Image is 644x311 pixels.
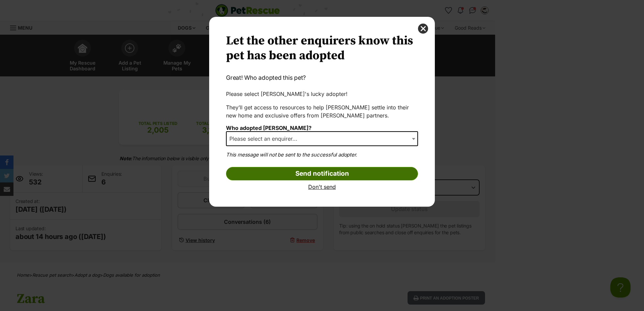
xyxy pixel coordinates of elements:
h2: Let the other enquirers know this pet has been adopted [226,34,418,63]
button: close [418,24,428,34]
p: This message will not be sent to the successful adopter. [226,151,418,159]
a: Don't send [226,184,418,190]
span: Please select an enquirer... [227,134,304,143]
p: Great! Who adopted this pet? [226,73,418,82]
span: Please select an enquirer... [226,131,418,146]
p: Please select [PERSON_NAME]'s lucky adopter! [226,90,418,98]
input: Send notification [226,167,418,180]
label: Who adopted [PERSON_NAME]? [226,125,312,131]
p: They’ll get access to resources to help [PERSON_NAME] settle into their new home and exclusive of... [226,103,418,119]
